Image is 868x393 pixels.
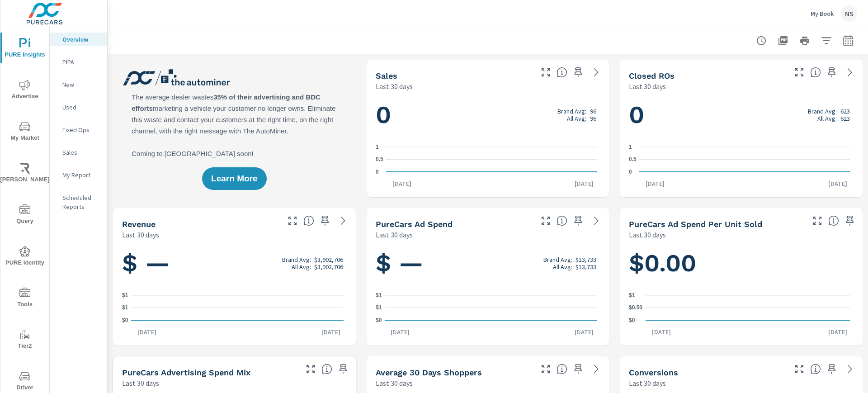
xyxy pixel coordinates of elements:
button: Make Fullscreen [810,213,825,228]
p: $13,733 [576,263,596,270]
p: Last 30 days [122,378,159,388]
span: This table looks at how you compare to the amount of budget you spend per channel as opposed to y... [321,364,332,374]
div: Scheduled Reports [50,191,107,213]
span: [PERSON_NAME] [3,163,47,185]
h5: PureCars Ad Spend Per Unit Sold [629,219,762,229]
button: Make Fullscreen [792,65,807,80]
text: $0.50 [629,305,642,311]
div: Used [50,100,107,114]
h5: PureCars Ad Spend [376,219,453,229]
p: Fixed Ops [62,125,100,134]
p: 96 [590,108,596,115]
span: Tools [3,288,47,310]
span: Save this to your personalized report [336,362,350,376]
button: Print Report [796,32,814,50]
h1: 0 [629,99,854,130]
p: My Book [811,9,834,18]
p: Last 30 days [376,229,413,240]
span: Save this to your personalized report [571,65,585,80]
button: Make Fullscreen [538,213,553,228]
a: See more details in report [589,213,604,228]
p: [DATE] [384,327,416,336]
a: See more details in report [843,362,857,376]
h1: $0.00 [629,248,854,279]
p: Last 30 days [629,81,666,92]
div: My Report [50,168,107,182]
button: Make Fullscreen [792,362,807,376]
a: See more details in report [843,65,857,80]
p: Brand Avg: [543,256,572,263]
span: Save this to your personalized report [825,65,839,80]
button: Make Fullscreen [538,362,553,376]
text: 0 [629,169,632,175]
button: Learn More [202,167,266,190]
span: Save this to your personalized report [571,362,585,376]
div: NS [841,5,857,22]
span: Tier2 [3,329,47,351]
p: Last 30 days [376,378,413,388]
p: Scheduled Reports [62,193,100,211]
span: Save this to your personalized report [825,362,839,376]
h1: $ — [122,248,347,279]
text: $0 [629,317,635,323]
button: Make Fullscreen [303,362,318,376]
p: Last 30 days [629,229,666,240]
div: Overview [50,33,107,46]
button: Select Date Range [839,32,857,50]
button: "Export Report to PDF" [774,32,792,50]
p: [DATE] [386,179,418,188]
p: $3,902,706 [314,256,343,263]
span: Query [3,204,47,227]
h5: Revenue [122,219,156,229]
text: $1 [122,292,128,298]
p: $13,733 [576,256,596,263]
p: [DATE] [568,179,600,188]
p: All Avg: [292,263,311,270]
p: $3,902,706 [314,263,343,270]
span: Number of Repair Orders Closed by the selected dealership group over the selected time range. [So... [810,67,821,78]
h5: PureCars Advertising Spend Mix [122,368,250,377]
text: $1 [629,292,635,298]
p: Last 30 days [376,81,413,92]
p: PIPA [62,57,100,66]
p: Last 30 days [122,229,159,240]
text: $1 [122,305,128,311]
span: PURE Insights [3,38,47,60]
button: Make Fullscreen [538,65,553,80]
text: $1 [376,292,382,298]
span: PURE Identity [3,246,47,268]
p: Used [62,103,100,112]
span: Total sales revenue over the selected date range. [Source: This data is sourced from the dealer’s... [303,215,314,226]
span: Save this to your personalized report [571,213,585,228]
h5: Average 30 Days Shoppers [376,368,482,377]
span: Save this to your personalized report [318,213,332,228]
text: 1 [629,144,632,150]
text: 0 [376,169,379,175]
p: [DATE] [315,327,347,336]
a: See more details in report [589,362,604,376]
p: All Avg: [817,115,837,122]
text: 0.5 [629,156,637,163]
h5: Sales [376,71,397,80]
text: $0 [122,317,128,323]
p: Brand Avg: [808,108,837,115]
span: Learn More [211,175,257,183]
span: Driver [3,371,47,393]
text: 1 [376,144,379,150]
p: [DATE] [568,327,600,336]
p: 96 [590,115,596,122]
p: Brand Avg: [557,108,586,115]
p: New [62,80,100,89]
p: All Avg: [553,263,572,270]
h1: 0 [376,99,600,130]
span: Number of vehicles sold by the dealership over the selected date range. [Source: This data is sou... [557,67,567,78]
p: Brand Avg: [282,256,311,263]
span: A rolling 30 day total of daily Shoppers on the dealership website, averaged over the selected da... [557,364,567,374]
span: The number of dealer-specified goals completed by a visitor. [Source: This data is provided by th... [810,364,821,374]
div: New [50,78,107,91]
a: See more details in report [336,213,350,228]
p: [DATE] [822,179,854,188]
text: $1 [376,305,382,311]
button: Apply Filters [817,32,835,50]
p: [DATE] [646,327,677,336]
